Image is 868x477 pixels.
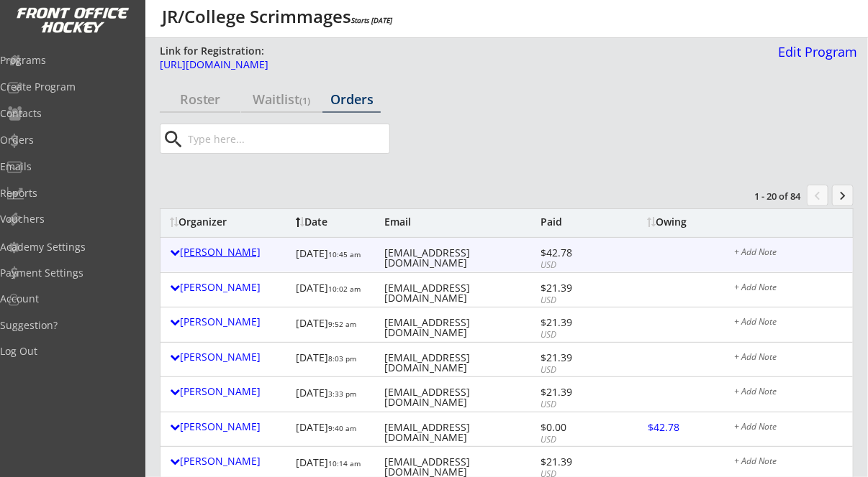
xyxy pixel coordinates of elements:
div: [DATE] [296,382,374,407]
input: Type here... [185,124,389,153]
div: [PERSON_NAME] [170,456,289,466]
font: 10:02 am [328,284,361,294]
div: [DATE] [296,312,374,338]
font: 8:03 pm [328,353,356,363]
div: Owing [647,217,702,227]
div: + Add Note [734,318,844,329]
font: 9:52 am [328,319,356,329]
font: 10:14 am [328,458,361,468]
font: 9:40 am [328,423,356,433]
div: + Add Note [734,387,844,399]
div: USD [541,434,618,446]
div: + Add Note [734,353,844,364]
div: 1 - 20 of 84 [725,190,800,203]
font: 10:45 am [328,249,361,259]
div: [PERSON_NAME] [170,386,289,397]
div: USD [541,399,618,411]
div: USD [541,364,618,376]
div: $21.39 [541,318,618,328]
button: chevron_left [807,185,828,206]
div: Edit Program [772,45,857,58]
div: $21.39 [541,353,618,363]
div: USD [541,259,618,272]
div: Paid [541,217,618,227]
div: [DATE] [296,278,374,303]
div: $21.39 [541,387,618,397]
div: Link for Registration: [160,44,266,58]
div: [DATE] [296,348,374,373]
button: keyboard_arrow_right [832,185,854,206]
div: USD [541,295,618,307]
div: Date [296,217,374,227]
div: $0.00 [541,422,618,432]
div: [EMAIL_ADDRESS][DOMAIN_NAME] [384,422,537,443]
div: [URL][DOMAIN_NAME] [160,60,769,70]
div: [EMAIL_ADDRESS][DOMAIN_NAME] [384,248,537,268]
font: 3:33 pm [328,389,356,399]
div: $42.78 [541,248,618,258]
div: $21.39 [541,457,618,467]
div: [EMAIL_ADDRESS][DOMAIN_NAME] [384,283,537,303]
div: + Add Note [734,457,844,468]
div: [PERSON_NAME] [170,317,289,327]
div: [PERSON_NAME] [170,352,289,362]
button: search [162,128,186,151]
div: $21.39 [541,283,618,293]
div: Waitlist [241,93,322,106]
div: Organizer [170,217,289,227]
div: [EMAIL_ADDRESS][DOMAIN_NAME] [384,457,537,477]
div: [EMAIL_ADDRESS][DOMAIN_NAME] [384,318,537,338]
div: Roster [160,93,240,106]
div: [DATE] [296,452,374,477]
font: (1) [299,94,310,107]
em: Starts [DATE] [351,15,392,25]
a: Edit Program [772,45,857,70]
div: [EMAIL_ADDRESS][DOMAIN_NAME] [384,387,537,407]
div: Orders [322,93,381,106]
div: [DATE] [296,243,374,268]
div: Email [384,217,537,227]
div: [PERSON_NAME] [170,247,289,257]
div: USD [541,329,618,341]
div: + Add Note [734,283,844,295]
div: [PERSON_NAME] [170,422,289,432]
div: + Add Note [734,248,844,259]
div: [PERSON_NAME] [170,282,289,292]
div: + Add Note [734,422,844,434]
div: [EMAIL_ADDRESS][DOMAIN_NAME] [384,353,537,373]
a: [URL][DOMAIN_NAME] [160,60,769,78]
div: [DATE] [296,417,374,443]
